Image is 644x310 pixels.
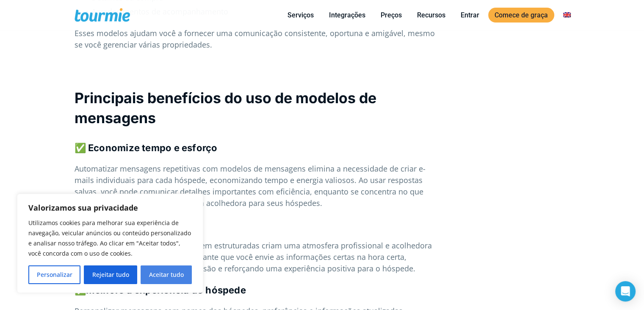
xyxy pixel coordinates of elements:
[495,11,548,19] font: Comece de graça
[28,203,138,213] font: Valorizamos sua privacidade
[615,281,636,302] div: Open Intercom Messenger
[149,271,184,279] font: Aceitar tudo
[323,10,372,20] a: Integrações
[37,271,72,279] font: Personalizar
[411,10,452,20] a: Recursos
[281,10,320,20] a: Serviços
[287,11,314,19] font: Serviços
[454,10,486,20] a: Entrar
[75,240,432,273] font: Mensagens claras, consistentes e bem estruturadas criam uma atmosfera profissional e acolhedora p...
[417,11,445,19] font: Recursos
[28,219,191,257] font: Utilizamos cookies para melhorar sua experiência de navegação, veicular anúncios ou conteúdo pers...
[28,265,80,284] button: Personalizar
[92,271,129,279] font: Rejeitar tudo
[75,89,376,127] font: Principais benefícios do uso de modelos de mensagens
[141,265,192,284] button: Aceitar tudo
[84,265,137,284] button: Rejeitar tudo
[374,10,408,20] a: Preços
[461,11,479,19] font: Entrar
[75,142,218,153] font: ✅ Economize tempo e esforço
[75,163,426,208] font: Automatizar mensagens repetitivas com modelos de mensagens elimina a necessidade de criar e-mails...
[488,8,554,23] a: Comece de graça
[557,10,577,20] a: Mudar para
[86,285,246,296] font: Melhore a experiência do hóspede
[75,285,86,296] font: ✅
[381,11,402,19] font: Preços
[329,11,365,19] font: Integrações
